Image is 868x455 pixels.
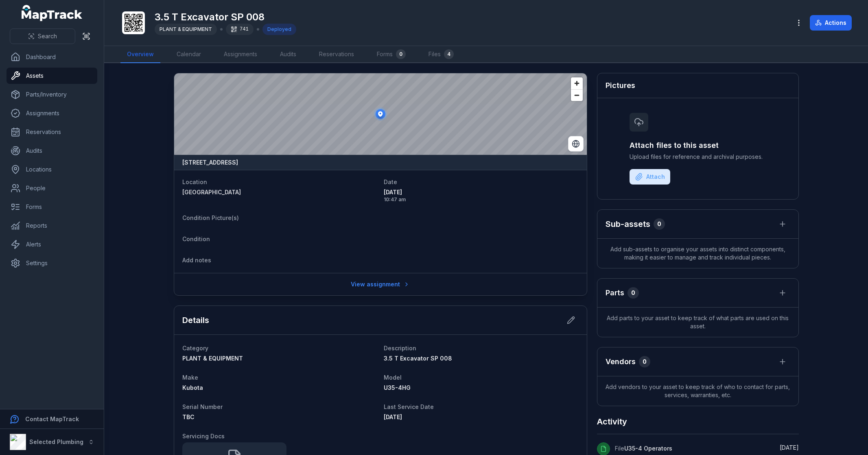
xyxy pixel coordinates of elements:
[384,188,579,196] span: [DATE]
[597,308,798,337] span: Add parts to your asset to keep track of what parts are used on this asset.
[384,178,397,185] span: Date
[571,77,583,89] button: Zoom in
[7,236,97,253] a: Alerts
[182,374,198,381] span: Make
[384,413,402,420] span: [DATE]
[630,169,670,185] button: Attach
[182,384,203,391] span: Kubota
[38,32,57,40] span: Search
[597,376,798,406] span: Add vendors to your asset to keep track of who to contact for parts, services, warranties, etc.
[384,384,411,391] span: U35-4HG
[780,444,799,451] span: [DATE]
[606,80,635,91] h3: Pictures
[810,15,852,31] button: Actions
[639,356,650,367] div: 0
[7,161,97,178] a: Locations
[606,218,650,230] h2: Sub-assets
[25,415,79,422] strong: Contact MapTrack
[182,257,211,264] span: Add notes
[120,46,160,63] a: Overview
[182,188,377,196] a: [GEOGRAPHIC_DATA]
[597,239,798,268] span: Add sub-assets to organise your assets into distinct components, making it easier to manage and t...
[313,46,361,63] a: Reservations
[654,218,665,230] div: 0
[7,143,97,159] a: Audits
[7,49,97,65] a: Dashboard
[345,277,415,292] a: View assignment
[182,355,243,362] span: PLANT & EQUIPMENT
[384,196,579,203] span: 10:47 am
[182,345,208,352] span: Category
[7,124,97,140] a: Reservations
[7,218,97,234] a: Reports
[262,24,296,35] div: Deployed
[384,188,579,203] time: 8/28/2025, 10:47:35 AM
[155,11,296,24] h1: 3.5 T Excavator SP 008
[780,444,799,451] time: 9/18/2025, 8:29:48 AM
[22,5,83,21] a: MapTrack
[182,214,239,221] span: Condition Picture(s)
[384,374,402,381] span: Model
[7,105,97,121] a: Assignments
[571,89,583,101] button: Zoom out
[273,46,303,63] a: Audits
[160,26,212,32] span: PLANT & EQUIPMENT
[627,287,639,299] div: 0
[182,178,207,185] span: Location
[182,403,223,410] span: Serial Number
[606,356,636,367] h3: Vendors
[606,287,624,299] h3: Parts
[7,68,97,84] a: Assets
[182,413,195,420] span: TBC
[370,46,412,63] a: Forms0
[630,140,766,151] h3: Attach files to this asset
[182,314,209,326] h2: Details
[7,180,97,196] a: People
[174,73,587,155] canvas: Map
[7,199,97,215] a: Forms
[7,86,97,103] a: Parts/Inventory
[217,46,264,63] a: Assignments
[10,29,75,44] button: Search
[384,403,434,410] span: Last Service Date
[422,46,460,63] a: Files4
[182,433,225,440] span: Servicing Docs
[384,345,416,352] span: Description
[384,413,402,420] time: 3/26/2025, 12:00:00 AM
[444,49,454,59] div: 4
[182,189,241,196] span: [GEOGRAPHIC_DATA]
[29,438,83,445] strong: Selected Plumbing
[182,158,238,167] strong: [STREET_ADDRESS]
[396,49,406,59] div: 0
[226,24,254,35] div: 741
[630,153,766,161] span: Upload files for reference and archival purposes.
[170,46,208,63] a: Calendar
[182,235,210,242] span: Condition
[568,136,584,152] button: Switch to Satellite View
[384,355,452,362] span: 3.5 T Excavator SP 008
[597,416,627,427] h2: Activity
[7,255,97,271] a: Settings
